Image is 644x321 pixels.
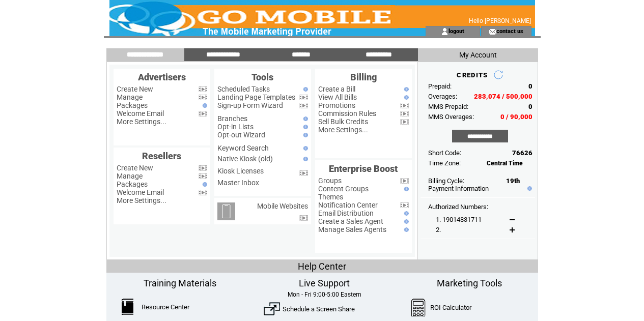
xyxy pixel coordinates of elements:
a: Packages [117,101,148,109]
img: help.gif [402,187,409,191]
img: help.gif [301,146,308,151]
img: video.png [400,119,409,125]
a: View All Bills [318,93,357,101]
img: video.png [400,111,409,116]
a: Create a Bill [318,85,355,93]
a: Sell Bulk Credits [318,118,368,126]
img: contact_us_icon.gif [489,27,496,36]
img: video.png [299,170,308,176]
span: Resellers [142,151,181,161]
span: 19th [506,177,520,185]
img: help.gif [200,182,207,187]
a: Scheduled Tasks [217,85,270,93]
a: More Settings... [318,126,368,134]
span: Time Zone: [428,159,461,167]
a: More Settings... [117,196,166,205]
img: help.gif [200,103,207,108]
span: Billing Cycle: [428,177,464,185]
img: ResourceCenter.png [122,299,133,315]
img: help.gif [301,87,308,92]
span: My Account [459,51,497,59]
img: account_icon.gif [441,27,449,36]
a: Opt-out Wizard [217,131,265,139]
img: help.gif [525,186,532,191]
img: help.gif [301,157,308,161]
span: Marketing Tools [437,278,502,288]
span: 0 / 90,000 [500,113,533,121]
img: video.png [299,103,308,108]
span: CREDITS [457,71,488,79]
span: Central Time [487,160,523,167]
span: MMS Overages: [428,113,474,121]
span: Mon - Fri 9:00-5:00 Eastern [288,291,361,298]
img: Calculator.png [411,299,426,316]
a: Native Kiosk (old) [217,155,273,163]
img: help.gif [402,227,409,232]
span: Overages: [428,93,457,100]
a: Master Inbox [217,179,259,187]
span: Short Code: [428,149,461,157]
a: contact us [496,27,523,34]
a: Schedule a Screen Share [283,305,355,313]
img: video.png [199,86,207,92]
img: ScreenShare.png [264,301,280,317]
a: Content Groups [318,185,369,193]
a: Opt-in Lists [217,123,254,131]
span: 76626 [512,149,533,157]
img: help.gif [301,116,308,121]
a: logout [449,27,464,34]
img: video.png [400,103,409,108]
a: Groups [318,177,342,185]
span: 283,074 / 500,000 [474,93,533,100]
span: MMS Prepaid: [428,103,468,110]
img: video.png [400,202,409,208]
img: help.gif [402,95,409,100]
span: Hello [PERSON_NAME] [469,17,531,24]
a: Create New [117,85,153,93]
a: Themes [318,193,343,201]
span: 0 [528,103,533,110]
img: help.gif [402,219,409,224]
a: Sign-up Form Wizard [217,101,283,109]
img: video.png [199,95,207,100]
img: video.png [199,190,207,195]
a: Keyword Search [217,144,269,152]
span: Prepaid: [428,82,452,90]
a: Payment Information [428,185,489,192]
span: Billing [350,72,377,82]
span: 2. [436,226,441,234]
a: Promotions [318,101,355,109]
a: Manage [117,93,143,101]
span: 0 [528,82,533,90]
a: ROI Calculator [430,304,471,311]
img: video.png [299,215,308,221]
a: Commission Rules [318,109,376,118]
span: Authorized Numbers: [428,203,488,211]
img: video.png [199,111,207,116]
span: Enterprise Boost [329,163,398,174]
a: Create New [117,164,153,172]
img: video.png [400,178,409,184]
img: help.gif [402,87,409,92]
img: help.gif [301,125,308,129]
a: Welcome Email [117,188,164,196]
img: help.gif [301,133,308,137]
a: Kiosk Licenses [217,167,264,175]
span: Training Materials [144,278,216,288]
span: Live Support [299,278,350,288]
span: Help Center [298,261,346,272]
a: Create a Sales Agent [318,217,383,225]
span: 1. 19014831711 [436,216,482,223]
a: Manage [117,172,143,180]
a: Manage Sales Agents [318,225,386,234]
a: Email Distribution [318,209,374,217]
a: More Settings... [117,118,166,126]
a: Packages [117,180,148,188]
span: Tools [251,72,273,82]
a: Mobile Websites [257,202,308,210]
a: Notification Center [318,201,378,209]
img: help.gif [402,211,409,216]
img: video.png [299,95,308,100]
a: Welcome Email [117,109,164,118]
img: mobile-websites.png [217,202,235,220]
